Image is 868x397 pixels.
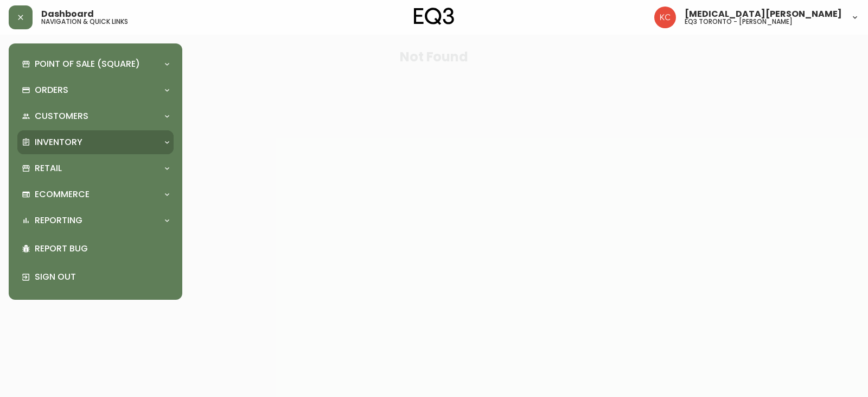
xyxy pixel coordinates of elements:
[35,58,140,70] p: Point of Sale (Square)
[35,84,68,96] p: Orders
[35,162,62,174] p: Retail
[685,10,842,18] span: [MEDICAL_DATA][PERSON_NAME]
[35,188,90,200] p: Ecommerce
[17,78,174,102] div: Orders
[414,8,454,25] img: logo
[17,182,174,206] div: Ecommerce
[17,209,174,232] div: Reporting
[17,52,174,76] div: Point of Sale (Square)
[41,10,94,18] span: Dashboard
[685,18,793,25] h5: eq3 toronto - [PERSON_NAME]
[35,243,169,255] p: Report Bug
[41,18,128,25] h5: navigation & quick links
[35,215,82,226] p: Reporting
[17,235,174,263] div: Report Bug
[654,7,676,28] img: 6487344ffbf0e7f3b216948508909409
[35,271,169,283] p: Sign Out
[35,110,88,122] p: Customers
[17,263,174,291] div: Sign Out
[17,130,174,154] div: Inventory
[17,156,174,180] div: Retail
[17,104,174,128] div: Customers
[35,136,82,148] p: Inventory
